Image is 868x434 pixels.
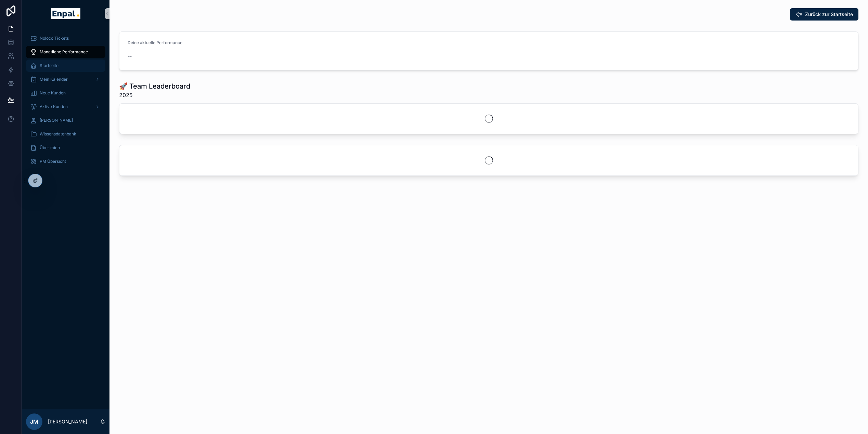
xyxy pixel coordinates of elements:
[26,87,105,99] a: Neue Kunden
[30,418,38,426] span: JM
[40,63,59,68] span: Startseite
[790,8,858,21] button: Zurück zur Startseite
[40,145,60,150] span: Über mich
[40,118,73,123] span: [PERSON_NAME]
[40,90,66,96] span: Neue Kunden
[22,27,109,176] div: scrollable content
[128,53,132,60] span: --
[26,73,105,86] a: Mein Kalender
[26,114,105,127] a: [PERSON_NAME]
[40,77,68,82] span: Mein Kalender
[51,8,80,19] img: App logo
[26,155,105,168] a: PM Übersicht
[40,36,69,41] span: Noloco Tickets
[26,46,105,58] a: Monatliche Performance
[119,81,190,91] h1: 🚀 Team Leaderboard
[26,60,105,72] a: Startseite
[26,101,105,113] a: Aktive Kunden
[48,418,87,425] p: [PERSON_NAME]
[26,32,105,44] a: Noloco Tickets
[40,159,66,164] span: PM Übersicht
[26,142,105,154] a: Über mich
[26,128,105,140] a: Wissensdatenbank
[128,40,182,45] span: Deine aktuelle Performance
[40,104,68,109] span: Aktive Kunden
[805,11,853,18] span: Zurück zur Startseite
[40,131,76,137] span: Wissensdatenbank
[119,91,190,99] span: 2025
[40,49,88,55] span: Monatliche Performance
